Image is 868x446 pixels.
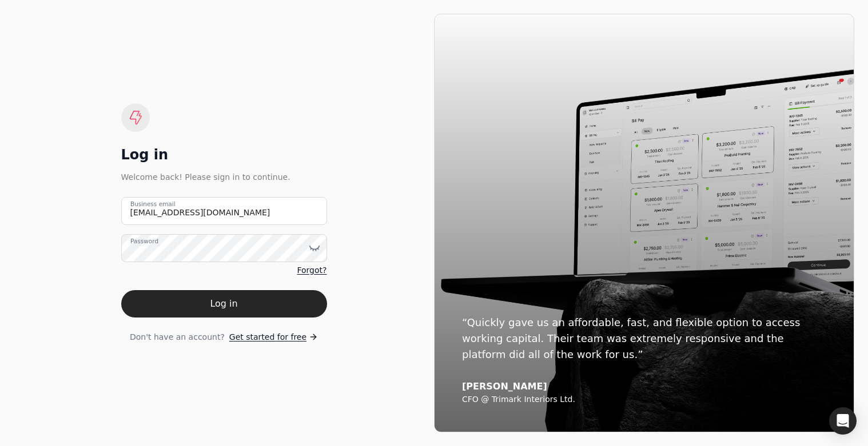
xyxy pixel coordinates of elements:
[229,331,318,343] a: Get started for free
[829,407,857,435] div: Open Intercom Messenger
[130,331,225,343] span: Don't have an account?
[130,199,176,208] label: Business email
[462,381,826,392] div: [PERSON_NAME]
[462,315,826,363] div: “Quickly gave us an affordable, fast, and flexible option to access working capital. Their team w...
[121,146,327,164] div: Log in
[297,264,327,276] a: Forgot?
[229,331,306,343] span: Get started for free
[121,171,327,183] div: Welcome back! Please sign in to continue.
[130,236,158,246] label: Password
[462,395,826,405] div: CFO @ Trimark Interiors Ltd.
[121,290,327,318] button: Log in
